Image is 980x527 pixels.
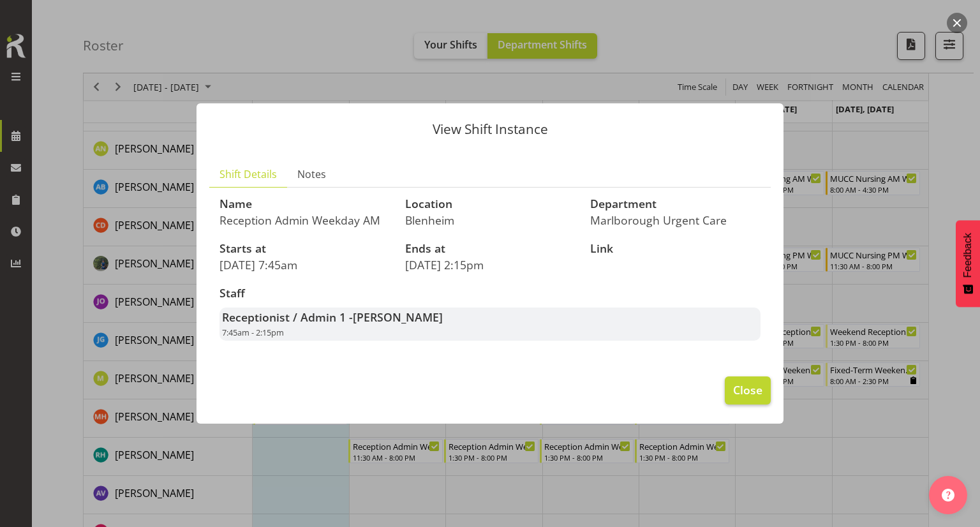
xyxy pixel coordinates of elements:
[222,327,284,338] span: 7:45am - 2:15pm
[405,213,575,227] p: Blenheim
[405,258,575,272] p: [DATE] 2:15pm
[962,233,974,278] span: Feedback
[219,258,390,272] p: [DATE] 7:45am
[733,382,762,398] span: Close
[219,167,277,182] span: Shift Details
[222,309,443,325] strong: Receptionist / Admin 1 -
[219,198,390,211] h3: Name
[942,489,954,501] img: help-xxl-2.png
[725,376,771,405] button: Close
[353,309,443,325] span: [PERSON_NAME]
[405,198,575,211] h3: Location
[219,213,390,227] p: Reception Admin Weekday AM
[590,242,761,255] h3: Link
[956,220,980,307] button: Feedback - Show survey
[209,122,771,136] p: View Shift Instance
[590,198,761,211] h3: Department
[590,213,761,227] p: Marlborough Urgent Care
[219,242,390,255] h3: Starts at
[219,287,761,300] h3: Staff
[405,242,575,255] h3: Ends at
[297,167,326,182] span: Notes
